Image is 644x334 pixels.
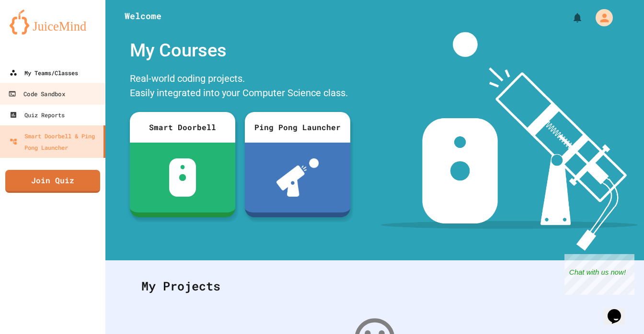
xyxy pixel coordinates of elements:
iframe: chat widget [564,254,634,295]
div: My Projects [132,267,618,305]
div: My Courses [125,32,355,69]
div: My Notifications [554,10,586,26]
div: Code Sandbox [8,88,65,100]
div: Quiz Reports [10,109,65,121]
img: ppl-with-ball.png [276,158,319,197]
a: Join Quiz [5,170,100,193]
div: My Teams/Classes [10,67,78,78]
img: banner-image-my-projects.png [381,32,638,251]
div: My Account [586,7,615,29]
div: Ping Pong Launcher [245,112,350,143]
div: Smart Doorbell & Ping Pong Launcher [10,130,100,153]
div: Real-world coding projects. Easily integrated into your Computer Science class. [125,69,355,105]
div: Smart Doorbell [130,112,235,143]
iframe: chat widget [604,296,634,324]
img: sdb-white.svg [169,158,196,197]
img: logo-orange.svg [10,10,96,34]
